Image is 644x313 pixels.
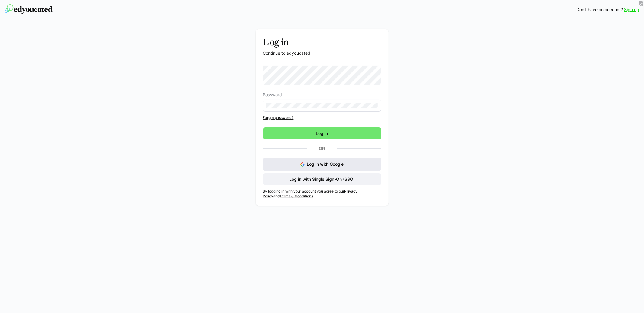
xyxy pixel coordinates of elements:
[307,144,337,153] p: Or
[307,161,344,167] span: Log in with Google
[280,194,313,198] a: Terms & Conditions
[263,189,381,199] p: By logging in with your account you agree to our and .
[263,173,381,185] button: Log in with Single Sign-On (SSO)
[5,4,53,14] img: edyoucated
[263,158,381,171] button: Log in with Google
[263,92,282,97] span: Password
[263,115,381,120] a: Forgot password?
[263,127,381,139] button: Log in
[263,50,381,56] p: Continue to edyoucated
[288,176,356,182] span: Log in with Single Sign-On (SSO)
[576,7,623,13] span: Don't have an account?
[624,7,639,13] a: Sign up
[315,130,329,136] span: Log in
[263,36,381,48] h3: Log in
[263,189,358,198] a: Privacy Policy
